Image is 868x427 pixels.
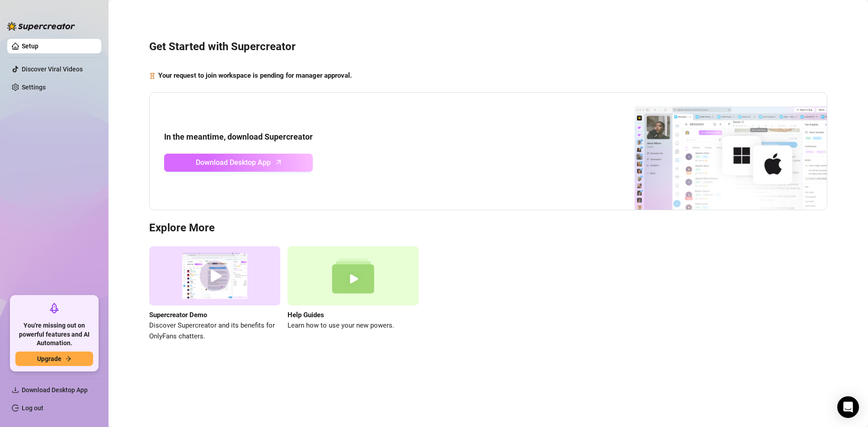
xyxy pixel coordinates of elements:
span: Download Desktop App [196,157,271,168]
span: Download Desktop App [22,386,88,394]
div: Open Intercom Messenger [837,396,859,418]
span: rocket [49,303,60,314]
a: Download Desktop Apparrow-up [164,154,313,172]
span: hourglass [149,70,156,81]
a: Settings [22,84,46,91]
a: Discover Viral Videos [22,66,83,73]
img: download app [601,93,827,210]
a: Help GuidesLearn how to use your new powers. [288,246,419,342]
h3: Explore More [149,221,827,235]
img: help guides [288,246,419,305]
a: Setup [22,42,38,50]
a: Supercreator DemoDiscover Supercreator and its benefits for OnlyFans chatters. [149,246,280,342]
strong: Help Guides [288,311,324,319]
strong: In the meantime, download Supercreator [164,132,313,141]
strong: Supercreator Demo [149,311,207,319]
a: Log out [22,404,43,412]
span: arrow-right [65,356,71,362]
button: Upgradearrow-right [15,352,93,366]
span: arrow-up [274,157,284,167]
span: You're missing out on powerful features and AI Automation. [15,321,93,348]
span: Discover Supercreator and its benefits for OnlyFans chatters. [149,320,280,342]
span: Learn how to use your new powers. [288,320,419,331]
strong: Your request to join workspace is pending for manager approval. [158,71,352,80]
img: supercreator demo [149,246,280,305]
img: logo-BBDzfeDw.svg [7,22,75,31]
span: Upgrade [37,355,61,362]
h3: Get Started with Supercreator [149,40,827,54]
span: download [12,386,19,394]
